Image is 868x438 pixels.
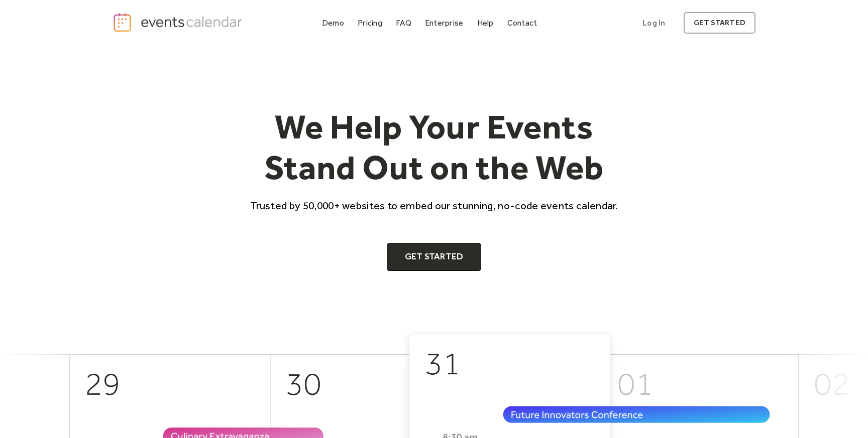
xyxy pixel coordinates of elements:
h1: We Help Your Events Stand Out on the Web [241,106,627,188]
p: Trusted by 50,000+ websites to embed our stunning, no-code events calendar. [241,198,627,213]
div: Demo [322,20,344,26]
a: Get Started [387,243,482,271]
a: get started [684,12,755,34]
a: Pricing [354,16,386,30]
div: FAQ [396,20,411,26]
a: Enterprise [421,16,467,30]
a: Contact [503,16,541,30]
div: Enterprise [425,20,463,26]
a: Demo [318,16,348,30]
a: FAQ [392,16,415,30]
a: Log In [632,12,675,34]
div: Pricing [358,20,382,26]
div: Contact [507,20,537,26]
div: Help [477,20,494,26]
a: Help [473,16,498,30]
